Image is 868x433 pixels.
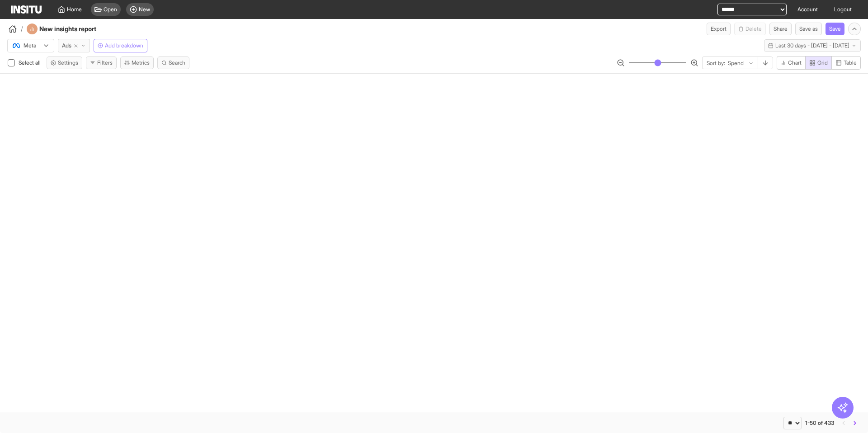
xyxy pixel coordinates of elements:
[39,24,121,33] h4: New insights report
[120,56,154,69] button: Metrics
[769,23,792,35] button: Share
[775,42,849,49] span: Last 30 days - [DATE] - [DATE]
[707,23,731,35] button: Export
[826,23,844,35] button: Save
[157,56,189,69] button: Search
[104,6,117,13] span: Open
[94,39,147,52] button: Add breakdown
[11,5,42,14] img: Logo
[169,59,185,66] span: Search
[817,59,828,66] span: Grid
[805,56,832,70] button: Grid
[105,42,143,49] span: Add breakdown
[58,59,78,66] span: Settings
[19,59,42,66] span: Select all
[707,60,725,67] span: Sort by:
[831,56,861,70] button: Table
[805,419,834,427] div: 1-50 of 433
[62,42,71,49] span: Ads
[67,6,82,13] span: Home
[7,24,23,34] button: /
[734,23,766,35] span: You cannot delete a preset report.
[734,23,766,35] button: Delete
[795,23,822,35] button: Save as
[764,39,861,52] button: Last 30 days - [DATE] - [DATE]
[86,56,117,69] button: Filters
[788,59,802,66] span: Chart
[21,24,23,33] span: /
[777,56,806,70] button: Chart
[844,59,857,66] span: Table
[139,6,150,13] span: New
[47,56,82,69] button: Settings
[58,39,90,52] button: Ads
[27,24,121,34] div: New insights report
